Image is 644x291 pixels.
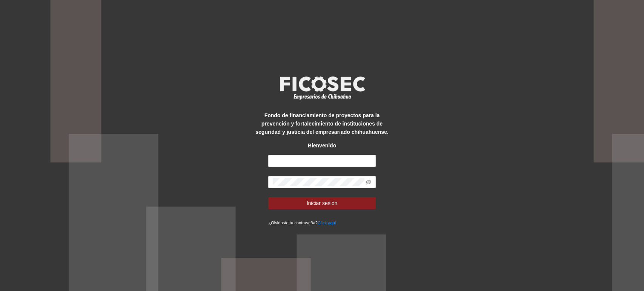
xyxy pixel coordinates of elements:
span: eye-invisible [366,179,371,185]
small: ¿Olvidaste tu contraseña? [268,221,336,225]
strong: Fondo de financiamiento de proyectos para la prevención y fortalecimiento de instituciones de seg... [255,112,388,135]
img: logo [275,74,369,102]
span: Iniciar sesión [307,199,338,207]
button: Iniciar sesión [268,197,376,209]
strong: Bienvenido [308,142,336,149]
a: Click aqui [318,221,336,225]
